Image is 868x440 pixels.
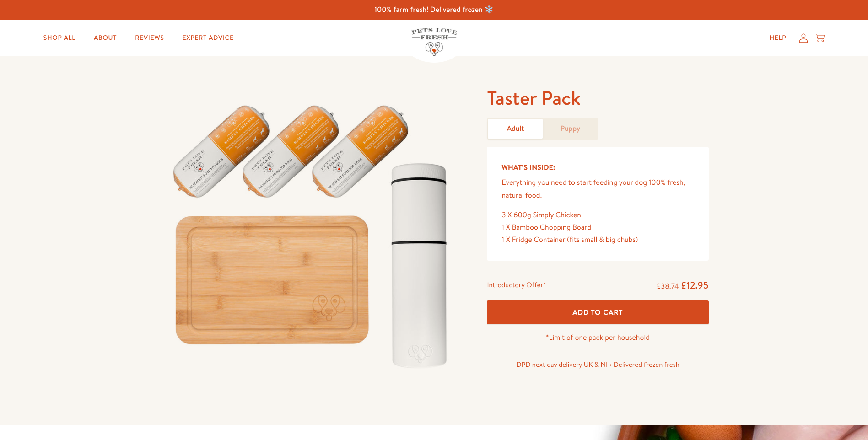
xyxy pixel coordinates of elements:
span: £12.95 [681,279,709,292]
button: Add To Cart [487,300,708,325]
img: Pets Love Fresh [411,28,457,56]
a: Help [762,29,793,47]
div: 3 X 600g Simply Chicken [501,209,694,221]
h5: What’s Inside: [501,161,694,173]
div: Introductory Offer* [487,279,546,293]
a: Adult [488,119,543,139]
p: *Limit of one pack per household [487,332,708,344]
a: About [86,29,124,47]
p: DPD next day delivery UK & NI • Delivered frozen fresh [487,359,708,370]
s: £38.74 [657,281,679,291]
div: 1 X Fridge Container (fits small & big chubs) [501,234,694,246]
span: 1 X Bamboo Chopping Board [501,222,591,232]
a: Shop All [36,29,83,47]
a: Expert Advice [175,29,241,47]
a: Puppy [543,119,598,139]
img: Taster Pack - Adult [160,86,465,379]
a: Reviews [128,29,171,47]
span: Add To Cart [573,307,623,317]
h1: Taster Pack [487,86,708,111]
p: Everything you need to start feeding your dog 100% fresh, natural food. [501,177,694,201]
